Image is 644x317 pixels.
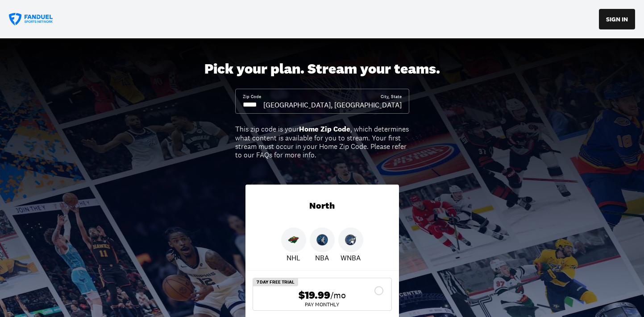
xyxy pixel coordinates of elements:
[315,252,329,263] p: NBA
[381,94,402,100] div: City, State
[243,94,261,100] div: Zip Code
[253,278,298,286] div: 7 Day Free Trial
[245,185,399,227] div: North
[288,234,299,246] img: Wild
[341,252,361,263] p: WNBA
[235,125,409,159] div: This zip code is your , which determines what content is available for you to stream. Your first ...
[330,289,346,301] span: /mo
[316,234,328,246] img: Timberwolves
[204,61,440,78] div: Pick your plan. Stream your teams.
[260,302,384,307] div: Pay Monthly
[287,252,300,263] p: NHL
[299,124,350,134] b: Home Zip Code
[263,100,402,110] div: [GEOGRAPHIC_DATA], [GEOGRAPHIC_DATA]
[599,9,635,29] button: SIGN IN
[299,289,330,302] span: $19.99
[345,234,357,246] img: Lynx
